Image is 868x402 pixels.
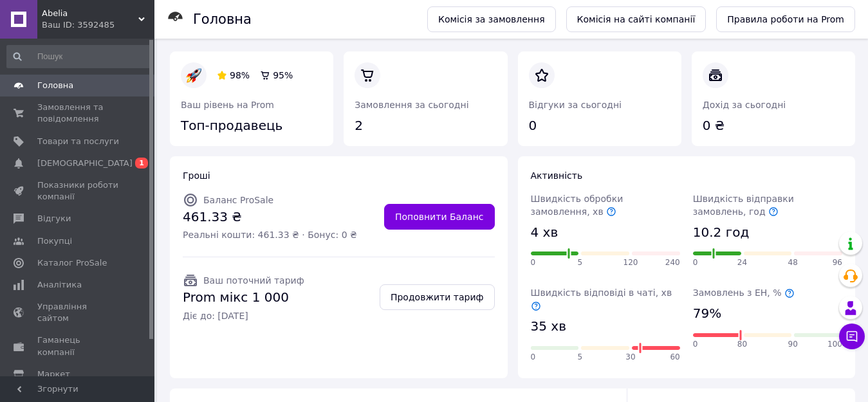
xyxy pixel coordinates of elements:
[566,6,706,32] a: Комісія на сайті компанії
[183,170,210,181] span: Гроші
[37,279,82,291] span: Аналітика
[203,275,304,286] span: Ваш поточний тариф
[230,70,250,80] span: 98%
[625,352,635,363] span: 30
[531,288,672,311] span: Швидкість відповіді в чаті, хв
[37,102,119,125] span: Замовлення та повідомлення
[193,12,252,27] h1: Головна
[693,339,698,350] span: 0
[531,194,623,217] span: Швидкість обробки замовлення, хв
[531,223,559,242] span: 4 хв
[788,257,798,268] span: 48
[37,334,119,358] span: Гаманець компанії
[839,324,865,349] button: Чат з покупцем
[577,352,582,363] span: 5
[665,257,680,268] span: 240
[833,257,842,268] span: 96
[693,194,794,217] span: Швидкість відправки замовлень, год
[183,228,357,241] span: Реальні кошти: 461.33 ₴ · Бонус: 0 ₴
[37,301,119,324] span: Управління сайтом
[693,288,795,298] span: Замовлень з ЕН, %
[6,45,152,68] input: Пошук
[716,6,855,32] a: Правила роботи на Prom
[380,284,495,310] a: Продовжити тариф
[37,179,119,203] span: Показники роботи компанії
[531,257,536,268] span: 0
[693,257,698,268] span: 0
[37,80,73,91] span: Головна
[670,352,679,363] span: 60
[42,19,154,31] div: Ваш ID: 3592485
[183,288,304,307] span: Prom мікс 1 000
[737,339,747,350] span: 80
[37,136,119,147] span: Товари та послуги
[203,195,273,205] span: Баланс ProSale
[183,309,304,322] span: Діє до: [DATE]
[37,235,72,247] span: Покупці
[623,257,638,268] span: 120
[531,170,583,181] span: Активність
[42,8,138,19] span: Abelia
[37,369,70,380] span: Маркет
[135,158,148,169] span: 1
[693,223,749,242] span: 10.2 год
[788,339,798,350] span: 90
[693,304,721,323] span: 79%
[37,158,133,169] span: [DEMOGRAPHIC_DATA]
[273,70,293,80] span: 95%
[183,208,357,226] span: 461.33 ₴
[37,213,71,224] span: Відгуки
[827,339,842,350] span: 100
[577,257,582,268] span: 5
[384,204,495,230] a: Поповнити Баланс
[427,6,556,32] a: Комісія за замовлення
[531,352,536,363] span: 0
[37,257,107,269] span: Каталог ProSale
[531,317,566,336] span: 35 хв
[737,257,747,268] span: 24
